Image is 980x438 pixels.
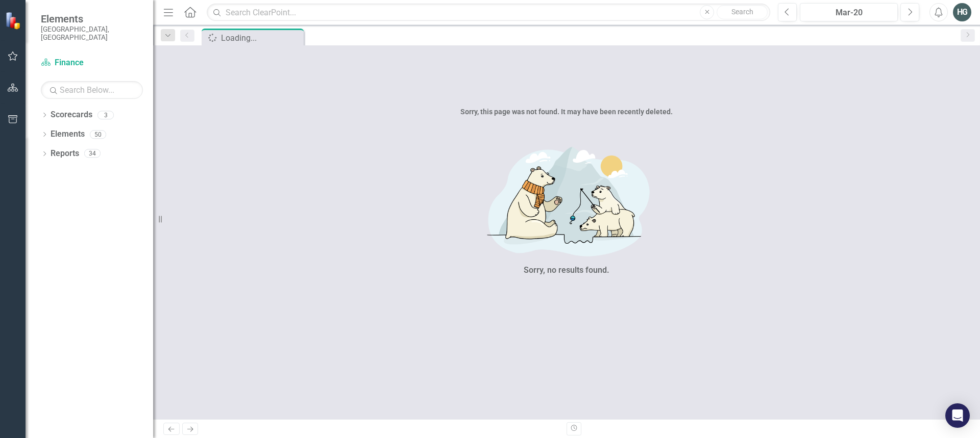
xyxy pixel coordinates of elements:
button: HG [953,3,971,21]
input: Search Below... [41,81,143,99]
input: Search ClearPoint... [207,4,770,21]
div: 3 [97,111,114,119]
small: [GEOGRAPHIC_DATA], [GEOGRAPHIC_DATA] [41,25,143,42]
div: Loading... [221,32,301,44]
span: Search [731,8,753,16]
div: Sorry, this page was not found. It may have been recently deleted. [153,107,980,117]
div: Sorry, no results found. [524,265,609,276]
a: Scorecards [51,109,92,121]
button: Mar-20 [800,3,898,21]
div: 34 [84,149,101,158]
img: No results found [413,138,720,262]
button: Search [717,5,768,19]
a: Reports [51,148,79,160]
div: Open Intercom Messenger [945,403,970,428]
div: Mar-20 [803,7,894,19]
div: 50 [90,130,106,139]
img: ClearPoint Strategy [5,12,23,30]
a: Elements [51,128,85,140]
span: Elements [41,13,143,25]
a: Finance [41,57,143,69]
